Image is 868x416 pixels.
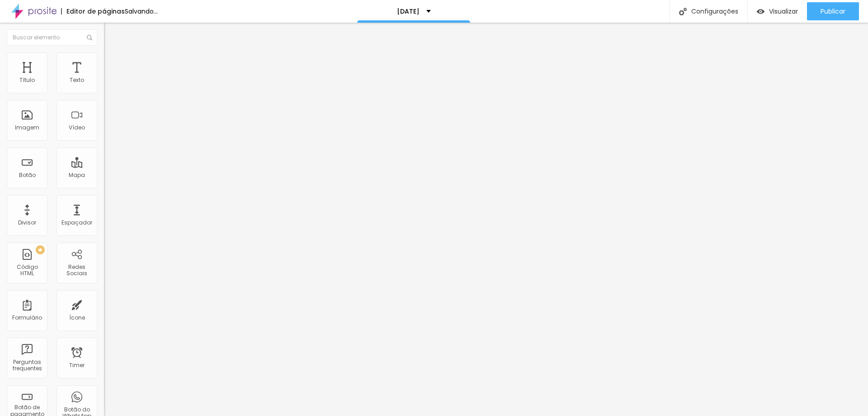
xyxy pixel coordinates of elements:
button: Publicar [807,2,859,20]
div: Ícone [69,315,85,321]
button: Visualizar [748,2,807,20]
div: Título [19,77,35,83]
div: Salvando... [125,8,158,14]
input: Buscar elemento [7,29,97,46]
div: Botão [19,172,36,178]
img: view-1.svg [757,8,764,15]
img: Icone [87,35,92,40]
div: Vídeo [69,124,85,131]
div: Divisor [18,220,36,226]
div: Código HTML [9,264,45,277]
div: Redes Sociais [59,264,94,277]
iframe: Editor [104,23,868,416]
div: Editor de páginas [61,8,125,14]
div: Formulário [12,315,42,321]
span: Visualizar [769,8,798,15]
div: Perguntas frequentes [9,359,45,372]
span: Publicar [821,8,845,15]
div: Texto [70,77,84,83]
p: [DATE] [397,8,420,14]
div: Mapa [69,172,85,178]
img: Icone [679,8,687,15]
div: Timer [69,362,85,368]
div: Espaçador [61,220,92,226]
div: Imagem [15,124,39,131]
